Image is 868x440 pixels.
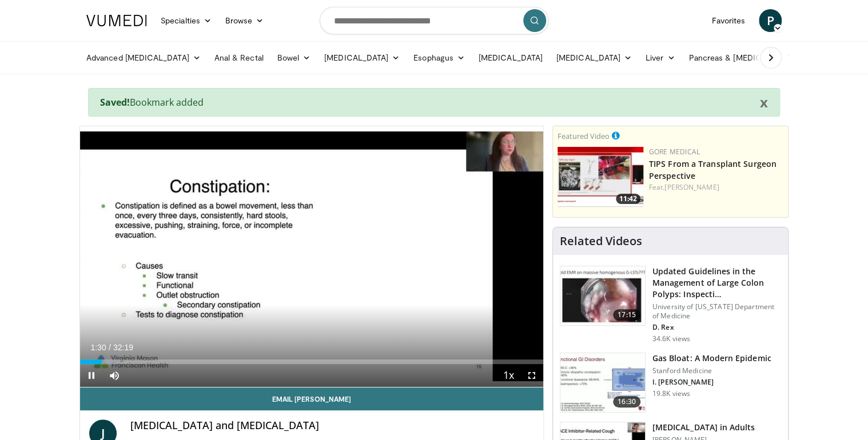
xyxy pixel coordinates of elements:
span: 1:30 [90,343,106,352]
p: University of [US_STATE] Department of Medicine [652,302,781,321]
span: / [109,343,111,352]
a: Gore Medical [649,147,700,157]
span: 32:19 [113,343,133,352]
h3: Gas Bloat: A Modern Epidemic [652,353,771,364]
a: Bowel [270,46,317,69]
a: Browse [218,9,271,32]
a: 16:30 Gas Bloat: A Modern Epidemic Stanford Medicine I. [PERSON_NAME] 19.8K views [560,353,781,413]
a: Specialties [154,9,218,32]
button: Playback Rate [497,364,520,387]
span: 16:30 [613,396,640,407]
small: Featured Video [558,131,610,141]
input: Search topics, interventions [320,7,548,34]
a: TIPS From a Transplant Surgeon Perspective [649,158,777,181]
button: Fullscreen [520,364,543,387]
button: Mute [103,364,126,387]
button: x [760,95,768,109]
a: 17:15 Updated Guidelines in the Management of Large Colon Polyps: Inspecti… University of [US_STA... [560,266,781,343]
img: 480ec31d-e3c1-475b-8289-0a0659db689a.150x105_q85_crop-smart_upscale.jpg [560,353,645,413]
a: Liver [639,46,682,69]
a: [PERSON_NAME] [664,182,719,192]
span: 17:15 [613,309,640,321]
video-js: Video Player [80,126,543,387]
a: 11:42 [558,147,643,207]
h4: [MEDICAL_DATA] and [MEDICAL_DATA] [130,419,534,432]
div: Progress Bar [80,359,543,364]
p: I. [PERSON_NAME] [652,378,771,387]
a: P [759,9,782,32]
a: [MEDICAL_DATA] [550,46,639,69]
p: D. Rex [652,323,781,332]
div: Bookmark added [88,88,780,117]
h3: Updated Guidelines in the Management of Large Colon Polyps: Inspecti… [652,266,781,300]
a: Advanced [MEDICAL_DATA] [79,46,208,69]
h4: Related Videos [560,234,642,248]
img: 4003d3dc-4d84-4588-a4af-bb6b84f49ae6.150x105_q85_crop-smart_upscale.jpg [558,147,643,207]
a: [MEDICAL_DATA] [317,46,407,69]
p: Stanford Medicine [652,366,771,375]
h3: [MEDICAL_DATA] in Adults [652,422,755,433]
p: 34.6K views [652,334,690,343]
img: dfcfcb0d-b871-4e1a-9f0c-9f64970f7dd8.150x105_q85_crop-smart_upscale.jpg [560,266,645,326]
a: [MEDICAL_DATA] [472,46,550,69]
span: 11:42 [616,194,640,204]
button: Pause [80,364,103,387]
a: Anal & Rectal [208,46,270,69]
a: Esophagus [407,46,472,69]
div: Feat. [649,182,783,193]
a: Pancreas & [MEDICAL_DATA] [682,46,815,69]
strong: Saved! [100,96,130,109]
a: Email [PERSON_NAME] [80,387,543,410]
img: VuMedi Logo [86,15,147,26]
a: Favorites [704,9,752,32]
p: 19.8K views [652,389,690,398]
